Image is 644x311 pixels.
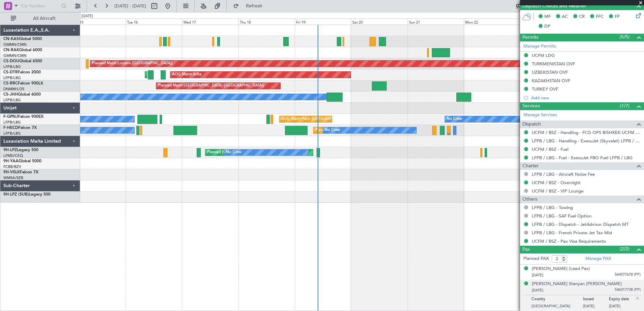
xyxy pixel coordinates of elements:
[532,213,591,219] a: LFPB / LBG - SAF Fuel Option
[615,287,641,293] span: 546317738 (PP)
[583,304,609,310] p: [DATE]
[532,138,641,144] a: LFPB / LBG - Handling - ExecuJet (Skyvalet) LFPB / LBG
[522,246,530,253] span: Pax
[3,193,29,197] span: 9H-LPZ (SUB)
[230,1,270,11] button: Refresh
[447,114,462,124] div: No Crew
[532,155,633,161] a: LFPB / LBG - Fuel - ExecuJet FBO Fuel LFPB / LBG
[579,13,585,20] span: CR
[3,37,19,41] span: CN-KAS
[207,147,302,158] div: Planned [GEOGRAPHIC_DATA] ([GEOGRAPHIC_DATA])
[544,23,550,30] span: DP
[3,120,21,125] a: LFPB/LBG
[18,16,71,21] span: All Aircraft
[295,19,351,25] div: Fri 19
[21,1,59,11] input: Trip Number
[315,125,421,135] div: Planned Maint [GEOGRAPHIC_DATA] ([GEOGRAPHIC_DATA])
[615,13,620,20] span: FP
[635,295,641,301] img: close
[147,70,181,80] div: Planned Maint Sofia
[522,34,538,41] span: Permits
[3,53,27,58] a: GMMN/CMN
[464,19,520,25] div: Mon 22
[325,125,340,135] div: No Crew
[544,13,551,20] span: MF
[240,4,268,8] span: Refresh
[532,238,606,244] a: UCFM / BSZ - Pax Visa Requirements
[226,147,241,158] div: No Crew
[182,19,238,25] div: Wed 17
[532,230,612,236] a: LFPB / LBG - French Private Jet Tax Mid
[3,148,17,152] span: 9H-LPZ
[620,245,630,252] span: (2/2)
[3,131,21,136] a: LFPB/LBG
[3,87,24,92] a: DNMM/LOS
[3,48,19,52] span: CN-RAK
[3,93,41,97] a: CS-JHHGlobal 6000
[532,86,558,92] div: TURKEY OVF
[522,196,537,203] span: Others
[615,272,641,278] span: 564077678 (PP)
[92,59,172,69] div: Planned Maint London ([GEOGRAPHIC_DATA])
[7,13,73,24] button: All Aircraft
[562,13,568,20] span: AC
[585,255,611,262] a: Manage PAX
[3,175,23,180] a: WMSA/SZB
[532,180,581,185] a: UCFM / BSZ - Overnight
[3,115,43,119] a: F-GPNJFalcon 900EX
[3,42,27,47] a: GMMN/CMN
[3,126,18,130] span: F-HECD
[3,170,20,174] span: 9H-VSLK
[532,78,570,83] div: KAZAKHSTAN OVF
[3,70,18,74] span: CS-DTR
[522,102,540,110] span: Services
[532,205,573,210] a: LFPB / LBG - Towing
[523,255,549,262] label: Planned PAX
[3,48,42,52] a: CN-RAKGlobal 6000
[532,53,555,58] div: UCFM LDG
[3,164,21,169] a: FCBB/BZV
[531,95,641,101] div: Add new
[532,146,569,152] a: UCFM / BSZ - Fuel
[3,159,41,163] a: 9H-YAAGlobal 5000
[3,115,18,119] span: F-GPNJ
[532,304,583,310] p: [GEOGRAPHIC_DATA]
[3,159,19,163] span: 9H-YAA
[532,221,629,227] a: LFPB / LBG - Dispatch - JetAdvisor Dispatch MT
[523,112,557,118] a: Manage Services
[532,69,568,75] div: UZBEKISTAN OVF
[532,273,543,278] span: [DATE]
[609,297,635,304] p: Expiry date
[620,33,630,40] span: (5/5)
[609,304,635,310] p: [DATE]
[583,297,609,304] p: Issued
[3,70,41,74] a: CS-DTRFalcon 2000
[238,19,295,25] div: Thu 18
[523,43,556,50] a: Manage Permits
[532,281,622,287] div: [PERSON_NAME] Stanyan [PERSON_NAME]
[158,81,264,91] div: Planned Maint [GEOGRAPHIC_DATA] ([GEOGRAPHIC_DATA])
[3,59,42,63] a: CS-DOUGlobal 6500
[3,75,21,80] a: LFPB/LBG
[172,70,201,80] div: AOG Maint Sofia
[3,148,38,152] a: 9H-LPZLegacy 500
[3,93,18,97] span: CS-JHH
[3,81,43,85] a: CS-RRCFalcon 900LX
[3,59,19,63] span: CS-DOU
[532,188,583,194] a: UCFM / BSZ - VIP Lounge
[3,37,42,41] a: CN-KASGlobal 5000
[3,153,23,158] a: LFMD/CEQ
[126,19,182,25] div: Tue 16
[3,193,51,197] a: 9H-LPZ (SUB)Legacy 500
[532,61,575,67] div: TURKMENISTAN OVF
[3,170,38,174] a: 9H-VSLKFalcon 7X
[596,13,604,20] span: FFC
[522,162,539,170] span: Charter
[532,171,595,177] a: LFPB / LBG - Aircraft Noise Fee
[620,102,630,109] span: (7/7)
[3,98,21,103] a: LFPB/LBG
[281,114,352,124] div: AOG Maint Paris ([GEOGRAPHIC_DATA])
[3,64,21,69] a: LFPB/LBG
[532,297,583,304] p: Country
[522,2,586,10] span: Dispatch Checks and Weather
